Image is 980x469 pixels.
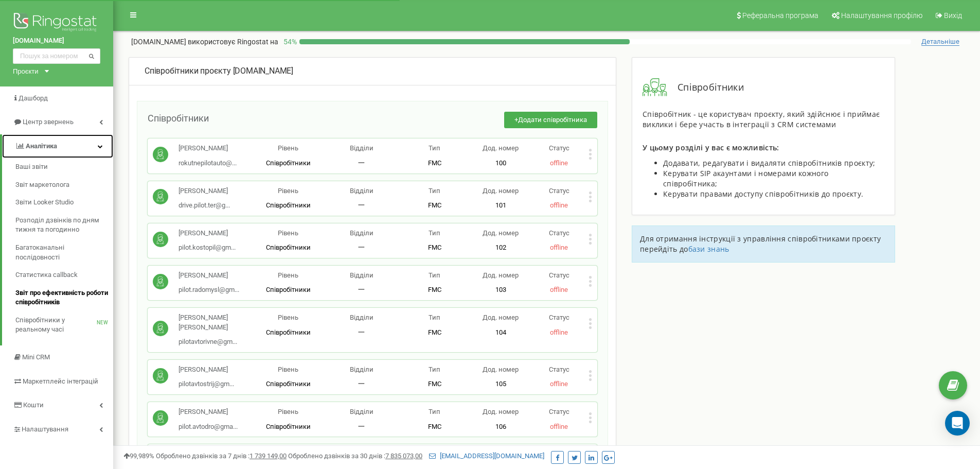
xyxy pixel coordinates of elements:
p: 106 [471,422,530,432]
p: 104 [471,328,530,338]
span: У цьому розділі у вас є можливість: [643,143,779,152]
p: [PERSON_NAME] [179,144,237,153]
span: Mini CRM [22,353,50,361]
a: Розподіл дзвінків по дням тижня та погодинно [15,212,113,239]
p: [PERSON_NAME] [179,186,230,196]
span: pilotavtostrij@gm... [179,380,234,388]
span: Співробітники [266,244,311,251]
p: 102 [471,243,530,253]
span: Співробітники [266,286,311,293]
span: Тип [429,229,440,237]
span: FMC [428,244,441,251]
span: pilot.radomysl@gm... [179,286,239,293]
a: Багатоканальні послідовності [15,239,113,266]
span: offline [550,201,568,209]
span: Реферальна програма [742,11,818,20]
span: 一 [358,380,365,388]
span: Налаштування [22,425,68,433]
p: 54 % [278,37,299,47]
span: Відділи [350,144,373,152]
span: Рівень [278,229,298,237]
span: Співробітники [148,113,209,124]
span: Центр звернень [23,118,74,126]
span: Звіт маркетолога [15,180,69,190]
span: Розподіл дзвінків по дням тижня та погодинно [15,216,108,235]
span: 一 [358,423,365,430]
span: Рівень [278,408,298,415]
a: бази знань [688,244,729,254]
span: Тип [429,271,440,279]
span: 99,989% [123,452,154,460]
input: Пошук за номером [13,48,100,64]
p: [DOMAIN_NAME] [131,37,278,47]
a: Аналiтика [2,134,113,159]
span: Тип [429,144,440,152]
span: Рівень [278,314,298,321]
span: rokutnepilotauto@... [179,159,237,167]
span: Співробітники у реальному часі [15,316,97,335]
span: offline [550,423,568,430]
span: Статус [549,187,569,195]
span: 一 [358,244,365,251]
span: Відділи [350,314,373,321]
span: Тип [429,408,440,415]
a: Співробітники у реальному часіNEW [15,311,113,339]
a: [EMAIL_ADDRESS][DOMAIN_NAME] [429,452,544,460]
p: [PERSON_NAME] [PERSON_NAME] [179,313,252,332]
span: Додавати, редагувати і видаляти співробітників проєкту; [663,158,876,168]
span: Відділи [350,408,373,415]
span: Дод. номер [483,271,519,279]
span: Статистика callback [15,270,78,280]
span: Звіти Looker Studio [15,198,74,207]
span: FMC [428,328,441,336]
span: Рівень [278,366,298,373]
div: Open Intercom Messenger [945,411,970,436]
span: Статус [549,271,569,279]
span: Дод. номер [483,366,519,373]
span: Відділи [350,229,373,237]
span: Рівень [278,271,298,279]
span: Маркетплейс інтеграцій [23,377,98,385]
span: Керувати SIP акаунтами і номерами кожного співробітника; [663,168,828,188]
span: offline [550,159,568,167]
p: [PERSON_NAME] [179,229,236,238]
span: Ваші звіти [15,162,48,172]
p: 101 [471,201,530,211]
span: FMC [428,201,441,209]
span: Вихід [944,11,962,20]
span: Співробітники проєкту [145,66,231,76]
span: Звіт про ефективність роботи співробітників [15,288,108,307]
span: drive.pilot.ter@g... [179,201,230,209]
a: Звіт про ефективність роботи співробітників [15,284,113,311]
span: Статус [549,314,569,321]
span: Дод. номер [483,187,519,195]
div: [DOMAIN_NAME] [145,65,600,77]
span: Тип [429,366,440,373]
img: Ringostat logo [13,10,100,36]
span: pilot.kostopil@gm... [179,244,236,251]
span: 一 [358,159,365,167]
span: Оброблено дзвінків за 7 днів : [156,452,287,460]
p: 105 [471,379,530,389]
span: Для отримання інструкції з управління співробітниками проєкту перейдіть до [640,234,881,254]
span: offline [550,286,568,293]
p: 103 [471,285,530,295]
p: [PERSON_NAME] [179,407,238,417]
span: Дод. номер [483,229,519,237]
span: Додати співробітника [518,116,587,124]
span: Рівень [278,187,298,195]
span: Дод. номер [483,408,519,415]
span: Тип [429,187,440,195]
span: Співробітник - це користувач проєкту, який здійснює і приймає виклики і бере участь в інтеграції ... [643,109,880,129]
span: Статус [549,408,569,415]
a: Звіти Looker Studio [15,194,113,212]
a: Звіт маркетолога [15,176,113,194]
span: offline [550,380,568,388]
span: 一 [358,286,365,293]
a: [DOMAIN_NAME] [13,36,100,46]
span: FMC [428,423,441,430]
span: FMC [428,159,441,167]
span: Кошти [23,401,44,409]
span: Відділи [350,366,373,373]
